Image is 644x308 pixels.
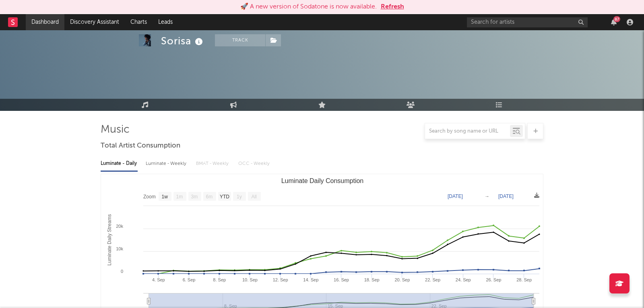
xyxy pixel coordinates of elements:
a: Charts [125,14,153,30]
div: 87 [613,16,620,22]
text: 10k [116,246,123,251]
text: 12. Sep [273,277,288,282]
div: Luminate - Daily [101,157,138,171]
text: 24. Sep [456,277,471,282]
text: 1y [237,194,242,200]
text: 8. Sep [213,277,226,282]
text: 16. Sep [334,277,349,282]
text: 20k [116,224,123,229]
text: 6m [206,194,213,200]
span: Total Artist Consumption [101,141,180,151]
text: 18. Sep [364,277,380,282]
button: 87 [611,19,617,25]
text: 10. Sep [242,277,258,282]
text: 4. Sep [152,277,165,282]
input: Search by song name or URL [425,128,510,135]
div: 🚀 A new version of Sodatone is now available. [240,2,377,12]
div: Luminate - Weekly [146,157,188,171]
text: Zoom [143,194,156,200]
div: Sorisa [161,34,205,48]
text: 1w [162,194,168,200]
text: [DATE] [448,194,463,199]
input: Search for artists [467,17,588,27]
a: Dashboard [26,14,64,30]
text: 20. Sep [394,277,410,282]
a: Leads [153,14,178,30]
text: Luminate Daily Streams [107,214,112,265]
button: Refresh [381,2,404,12]
text: 14. Sep [303,277,318,282]
text: All [251,194,256,200]
a: Discovery Assistant [64,14,125,30]
text: 3m [191,194,198,200]
text: YTD [220,194,229,200]
text: 26. Sep [486,277,502,282]
text: 1m [176,194,183,200]
text: Luminate Daily Consumption [281,177,364,184]
text: 6. Sep [183,277,196,282]
text: 28. Sep [516,277,532,282]
text: 0 [121,269,123,274]
button: Track [215,34,265,46]
text: [DATE] [498,194,514,199]
text: → [485,194,489,199]
text: 22. Sep [425,277,440,282]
